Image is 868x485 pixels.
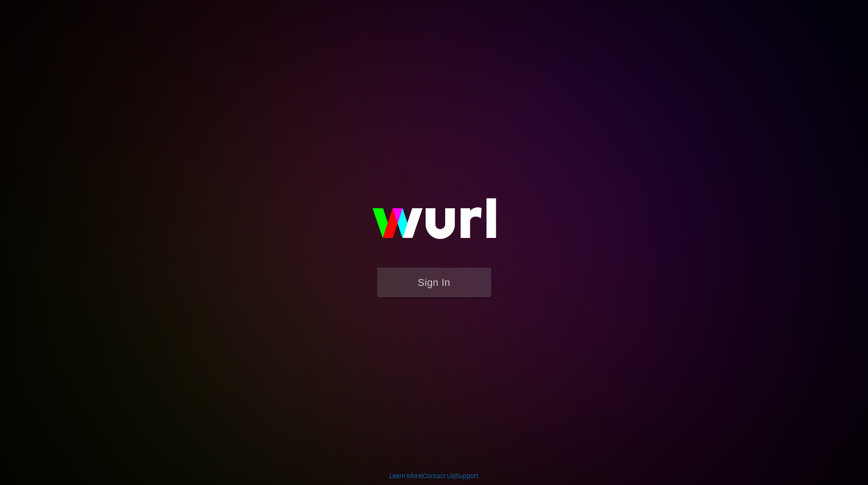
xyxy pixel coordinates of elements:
a: Learn More [389,472,421,480]
button: Sign In [377,268,491,297]
div: | | [389,471,479,480]
a: Support [456,472,479,480]
a: Contact Us [423,472,454,480]
img: wurl-logo-on-black-223613ac3d8ba8fe6dc639794a292ebdb59501304c7dfd60c99c58986ef67473.svg [343,179,526,267]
